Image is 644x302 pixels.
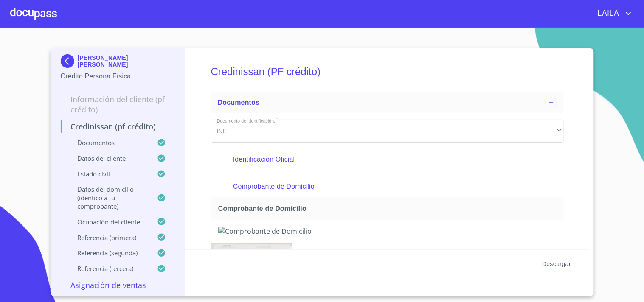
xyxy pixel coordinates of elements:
div: INE [211,120,564,143]
p: Referencia (segunda) [61,249,157,257]
p: Datos del domicilio (idéntico a tu comprobante) [61,185,157,210]
p: Credinissan (PF crédito) [61,121,175,131]
p: [PERSON_NAME] [PERSON_NAME] [78,54,175,68]
img: Docupass spot blue [61,54,78,68]
p: Crédito Persona Física [61,71,175,81]
button: account of current user [591,7,634,20]
p: Ocupación del Cliente [61,218,157,226]
span: LAILA [591,7,624,20]
p: Comprobante de Domicilio [233,182,541,192]
div: [PERSON_NAME] [PERSON_NAME] [61,54,175,71]
p: Estado civil [61,170,157,178]
p: Documentos [61,138,157,147]
p: Asignación de Ventas [61,280,175,290]
div: Documentos [211,92,564,113]
p: Información del cliente (PF crédito) [61,94,175,115]
span: Descargar [542,259,571,269]
img: Comprobante de Domicilio [218,226,557,236]
p: Referencia (primera) [61,233,157,242]
h5: Credinissan (PF crédito) [211,54,564,89]
p: Identificación Oficial [233,154,541,165]
p: Datos del cliente [61,154,157,162]
span: Comprobante de Domicilio [218,204,560,213]
p: Referencia (tercera) [61,264,157,273]
span: Documentos [218,99,259,106]
button: Descargar [539,256,574,272]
